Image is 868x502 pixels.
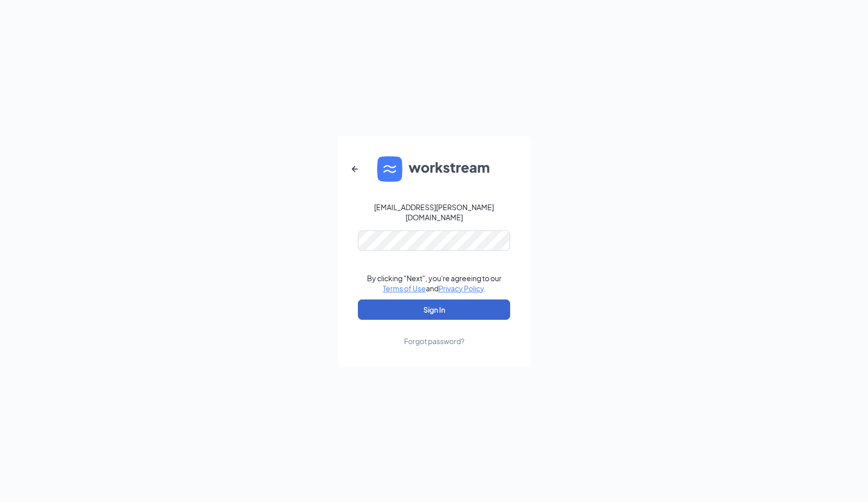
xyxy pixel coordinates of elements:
[358,202,510,222] div: [EMAIL_ADDRESS][PERSON_NAME][DOMAIN_NAME]
[377,156,491,182] img: WS logo and Workstream text
[383,284,426,293] a: Terms of Use
[404,336,464,346] div: Forgot password?
[358,299,510,320] button: Sign In
[367,273,502,293] div: By clicking "Next", you're agreeing to our and .
[349,163,361,175] svg: ArrowLeftNew
[404,320,464,346] a: Forgot password?
[439,284,484,293] a: Privacy Policy
[343,157,367,181] button: ArrowLeftNew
